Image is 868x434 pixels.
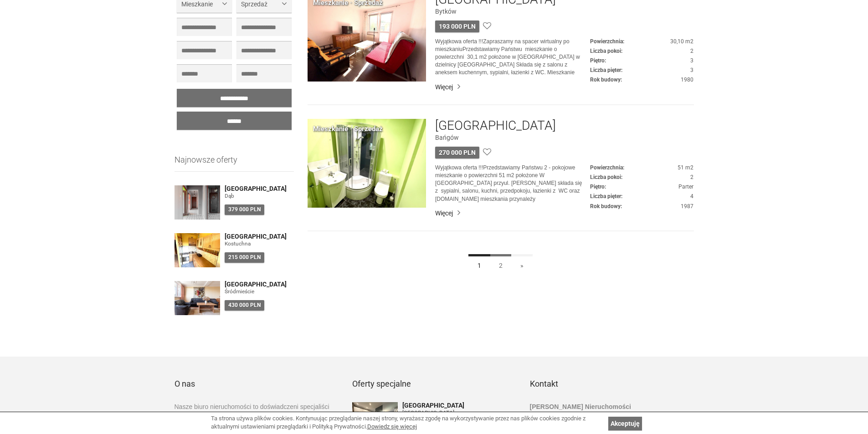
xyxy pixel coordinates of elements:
dd: 1987 [590,203,693,210]
a: [GEOGRAPHIC_DATA] [225,185,294,192]
a: [GEOGRAPHIC_DATA] [402,402,516,409]
figure: Dąb [225,192,294,200]
figure: [GEOGRAPHIC_DATA] [402,409,516,417]
dt: Liczba pięter: [590,66,622,74]
div: Mieszkanie · Sprzedaż [313,124,383,134]
dd: 4 [590,193,693,200]
dt: Piętro: [590,183,606,191]
a: Akceptuję [608,417,642,430]
a: Więcej [435,82,693,92]
dd: 2 [590,174,693,181]
a: [GEOGRAPHIC_DATA] [435,119,556,133]
figure: Bytków [435,7,693,16]
dt: Piętro: [590,57,606,65]
dt: Powierzchnia: [590,38,624,46]
dd: Parter [590,183,693,191]
dd: 3 [590,57,693,65]
dt: Rok budowy: [590,203,622,210]
div: 215 000 PLN [225,252,264,263]
dt: Powierzchnia: [590,164,624,172]
a: [GEOGRAPHIC_DATA] [225,281,294,288]
dt: Liczba pokoi: [590,174,622,181]
dt: Liczba pięter: [590,193,622,200]
figure: Śródmieście [225,288,294,296]
figure: Kostuchna [225,240,294,248]
dt: Liczba pokoi: [590,47,622,55]
figure: Bańgów [435,133,693,142]
h3: Najnowsze oferty [175,155,294,172]
a: 1 [468,254,490,275]
dd: 30,10 m2 [590,38,693,46]
p: Wyjątkowa oferta !!!Zapraszamy na spacer wirtualny po mieszkaniuPrzedstawiamy Państwu mieszkanie ... [435,38,590,77]
strong: [PERSON_NAME] Nieruchomości [530,403,631,410]
div: 270 000 PLN [435,147,479,158]
h3: Kontakt [530,379,694,388]
div: 379 000 PLN [225,204,264,215]
dt: Rok budowy: [590,76,622,84]
a: Dowiedz się więcej [367,423,417,430]
h3: O nas [175,379,339,388]
div: 430 000 PLN [225,300,264,311]
img: Mieszkanie Sprzedaż Siemianowice Śląskie Bańgów Marii Skłodowskiej-Curie [308,119,426,208]
dd: 3 [590,66,693,74]
dd: 1980 [590,76,693,84]
a: [GEOGRAPHIC_DATA] [225,233,294,240]
a: 2 [490,254,512,275]
a: Więcej [435,209,693,218]
h3: Oferty specjalne [352,379,516,388]
div: Ta strona używa plików cookies. Kontynuując przeglądanie naszej strony, wyrażasz zgodę na wykorzy... [211,414,604,431]
a: » [511,254,533,275]
p: Wyjątkowa oferta !!!Przedstawiamy Państwu 2 - pokojowe mieszkanie o powierzchni 51 m2 położone W ... [435,164,590,203]
div: 193 000 PLN [435,20,479,32]
dd: 51 m2 [590,164,693,172]
dd: 2 [590,47,693,55]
